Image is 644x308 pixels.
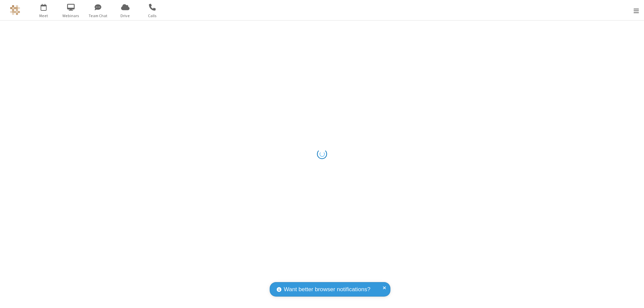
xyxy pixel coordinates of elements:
[58,13,84,19] span: Webinars
[31,13,56,19] span: Meet
[10,5,20,15] img: QA Selenium DO NOT DELETE OR CHANGE
[140,13,165,19] span: Calls
[113,13,138,19] span: Drive
[284,285,370,294] span: Want better browser notifications?
[86,13,111,19] span: Team Chat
